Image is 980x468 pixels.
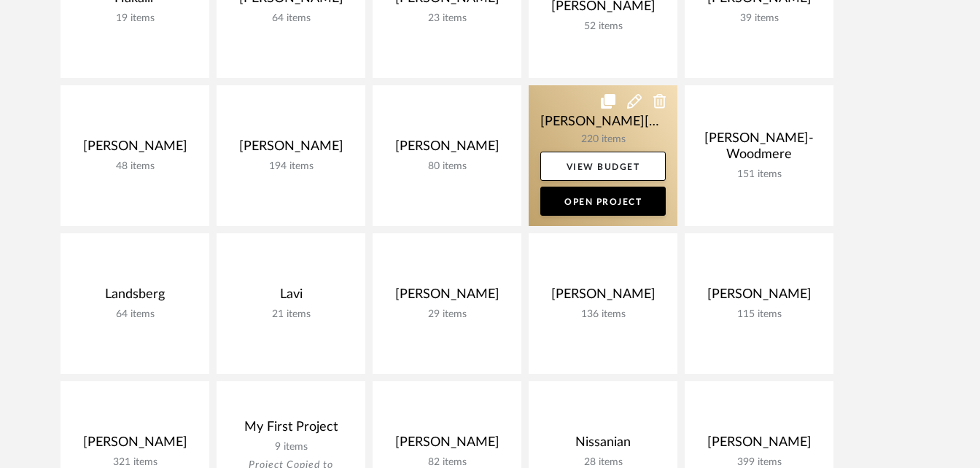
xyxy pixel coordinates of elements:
[384,12,510,25] div: 23 items
[384,434,510,456] div: [PERSON_NAME]
[384,139,510,160] div: [PERSON_NAME]
[228,12,354,25] div: 64 items
[696,308,822,321] div: 115 items
[540,152,666,181] a: View Budget
[384,308,510,321] div: 29 items
[540,20,666,33] div: 52 items
[696,168,822,181] div: 151 items
[540,187,666,216] a: Open Project
[228,308,354,321] div: 21 items
[540,434,666,456] div: Nissanian
[696,12,822,25] div: 39 items
[72,12,198,25] div: 19 items
[540,286,666,308] div: [PERSON_NAME]
[228,139,354,160] div: [PERSON_NAME]
[72,286,198,308] div: Landsberg
[696,286,822,308] div: [PERSON_NAME]
[72,434,198,456] div: [PERSON_NAME]
[228,441,354,453] div: 9 items
[384,286,510,308] div: [PERSON_NAME]
[72,139,198,160] div: [PERSON_NAME]
[696,434,822,456] div: [PERSON_NAME]
[696,130,822,168] div: [PERSON_NAME]-Woodmere
[72,308,198,321] div: 64 items
[228,160,354,173] div: 194 items
[384,160,510,173] div: 80 items
[228,419,354,441] div: My First Project
[540,308,666,321] div: 136 items
[72,160,198,173] div: 48 items
[228,286,354,308] div: Lavi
